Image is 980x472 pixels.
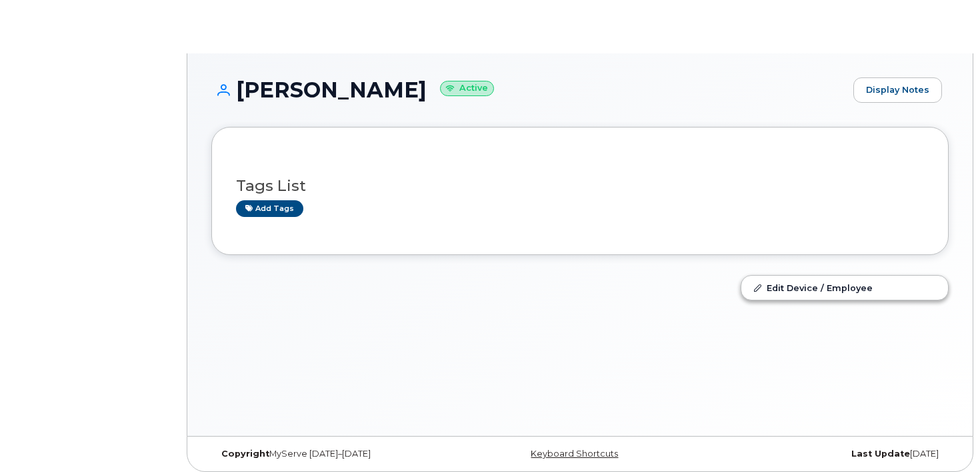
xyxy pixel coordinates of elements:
[236,178,924,194] h3: Tags List
[221,449,269,459] strong: Copyright
[703,449,949,459] div: [DATE]
[531,449,618,459] a: Keyboard Shortcuts
[741,276,948,300] a: Edit Device / Employee
[440,81,494,96] small: Active
[851,449,910,459] strong: Last Update
[236,200,303,217] a: Add tags
[211,78,847,101] h1: [PERSON_NAME]
[211,449,457,459] div: MyServe [DATE]–[DATE]
[853,77,942,103] a: Display Notes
